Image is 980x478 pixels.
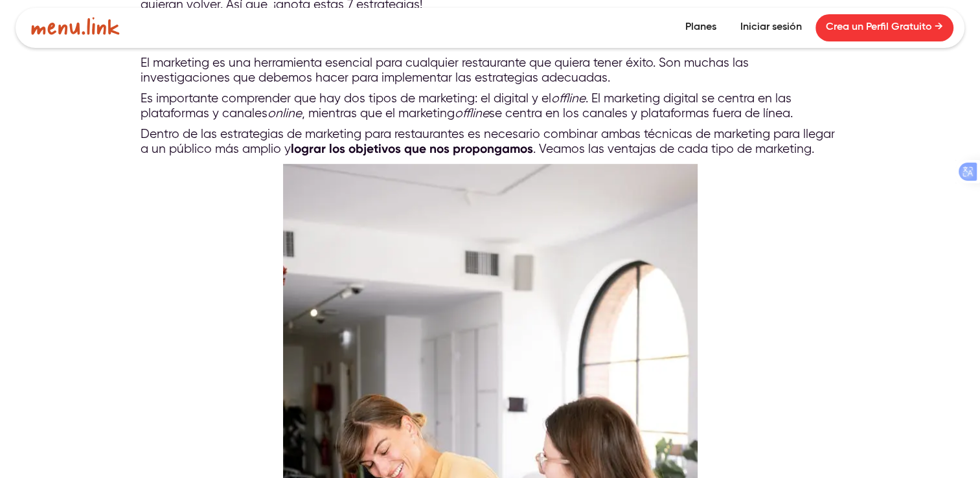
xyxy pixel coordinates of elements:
[815,14,953,41] a: Crea un Perfil Gratuito →
[141,56,840,85] p: El marketing es una herramienta esencial para cualquier restaurante que quiera tener éxito. Son m...
[551,93,586,105] em: offline
[268,108,302,120] em: online
[675,14,727,41] a: Planes
[730,14,812,41] a: Iniciar sesión
[291,141,533,156] strong: lograr los objetivos que nos propongamos
[141,92,840,121] p: Es importante comprender que hay dos tipos de marketing: el digital y el . El marketing digital s...
[455,108,489,120] em: offline
[141,128,840,157] p: Dentro de las estrategias de marketing para restaurantes es necesario combinar ambas técnicas de ...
